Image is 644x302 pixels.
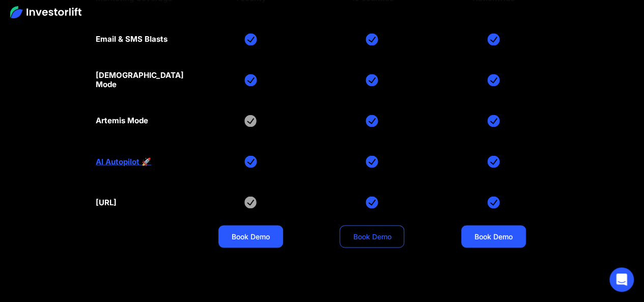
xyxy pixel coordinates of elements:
div: Email & SMS Blasts [96,35,167,44]
div: Open Intercom Messenger [609,267,634,292]
a: AI Autopilot 🚀 [96,157,151,166]
a: Book Demo [340,225,404,248]
a: Book Demo [461,225,526,248]
div: [URL] [96,198,117,207]
div: [DEMOGRAPHIC_DATA] Mode [96,71,184,89]
a: Book Demo [218,225,283,248]
div: Artemis Mode [96,116,148,125]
